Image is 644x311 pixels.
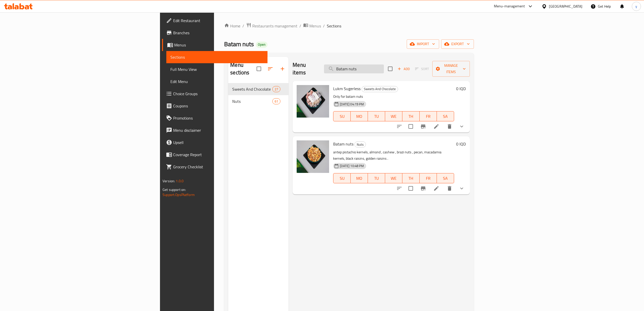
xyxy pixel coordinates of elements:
[437,173,454,183] button: SA
[387,113,400,120] span: WE
[385,173,402,183] button: WE
[422,113,435,120] span: FR
[272,86,280,92] div: items
[459,185,465,191] svg: Show Choices
[433,185,439,191] a: Edit menu item
[163,191,195,198] a: Support.OpsPlatform
[456,120,468,133] button: show more
[176,178,184,184] span: 1.0.0
[385,63,396,74] span: Select section
[273,99,280,104] span: 61
[387,175,400,182] span: WE
[162,100,267,112] a: Coupons
[335,113,349,120] span: SU
[173,91,263,97] span: Choice Groups
[264,63,276,75] span: Sort sections
[173,30,263,36] span: Branches
[173,103,263,109] span: Coupons
[333,111,351,121] button: SU
[353,175,366,182] span: MO
[228,81,289,109] nav: Menu sections
[443,182,456,194] button: delete
[402,111,420,121] button: TH
[433,123,439,129] a: Edit menu item
[370,113,383,120] span: TU
[370,175,383,182] span: TU
[456,182,468,194] button: show more
[351,173,368,183] button: MO
[173,18,263,24] span: Edit Restaurant
[224,23,474,29] nav: breadcrumb
[354,141,366,148] div: Nuts
[333,140,353,148] span: Batam nuts
[405,183,416,194] span: Select to update
[396,65,412,73] span: Add item
[166,63,267,75] a: Full Menu View
[162,136,267,149] a: Upsell
[404,175,418,182] span: TH
[412,65,432,73] span: Select section first
[170,66,263,72] span: Full Menu View
[273,87,280,92] span: 27
[303,23,321,29] a: Menus
[407,39,439,49] button: import
[324,64,384,73] input: search
[333,149,454,162] p: antep pistachio kernels, almond , cashew , brazi nuts , pecan, macadamia kernels, black raisins, ...
[170,78,263,85] span: Edit Menu
[402,173,420,183] button: TH
[443,120,456,133] button: delete
[459,123,465,129] svg: Show Choices
[494,3,525,9] div: Menu-management
[353,113,366,120] span: MO
[323,23,325,29] li: /
[309,23,321,29] span: Menus
[276,63,289,75] button: Add section
[232,86,272,92] span: Sweets And Chocolate
[355,142,366,148] span: Nuts
[162,149,267,161] a: Coverage Report
[422,175,435,182] span: FR
[362,86,398,92] div: Sweets And Chocolate
[170,54,263,60] span: Sections
[441,39,474,49] button: export
[162,112,267,124] a: Promotions
[437,111,454,121] button: SA
[293,61,318,76] h2: Menu items
[232,98,272,104] span: Nuts
[404,113,418,120] span: TH
[163,178,175,184] span: Version:
[166,51,267,63] a: Sections
[173,164,263,170] span: Grocery Checklist
[246,23,297,29] a: Restaurants management
[436,62,466,75] span: Manage items
[252,23,297,29] span: Restaurants management
[173,115,263,121] span: Promotions
[162,27,267,39] a: Branches
[173,139,263,145] span: Upsell
[173,127,263,133] span: Menu disclaimer
[333,85,361,92] span: Lukm Sugerless
[174,42,263,48] span: Menus
[368,173,385,183] button: TU
[228,83,289,95] div: Sweets And Chocolate27
[351,111,368,121] button: MO
[411,41,435,47] span: import
[162,124,267,136] a: Menu disclaimer
[162,14,267,27] a: Edit Restaurant
[432,61,470,77] button: Manage items
[299,23,301,29] li: /
[162,161,267,173] a: Grocery Checklist
[417,182,429,194] button: Branch-specific-item
[397,66,410,72] span: Add
[228,95,289,107] div: Nuts61
[396,65,412,73] button: Add
[297,85,329,118] img: Lukm Sugerless
[439,113,452,120] span: SA
[254,63,264,74] span: Select all sections
[173,152,263,158] span: Coverage Report
[420,111,437,121] button: FR
[445,41,470,47] span: export
[272,98,280,104] div: items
